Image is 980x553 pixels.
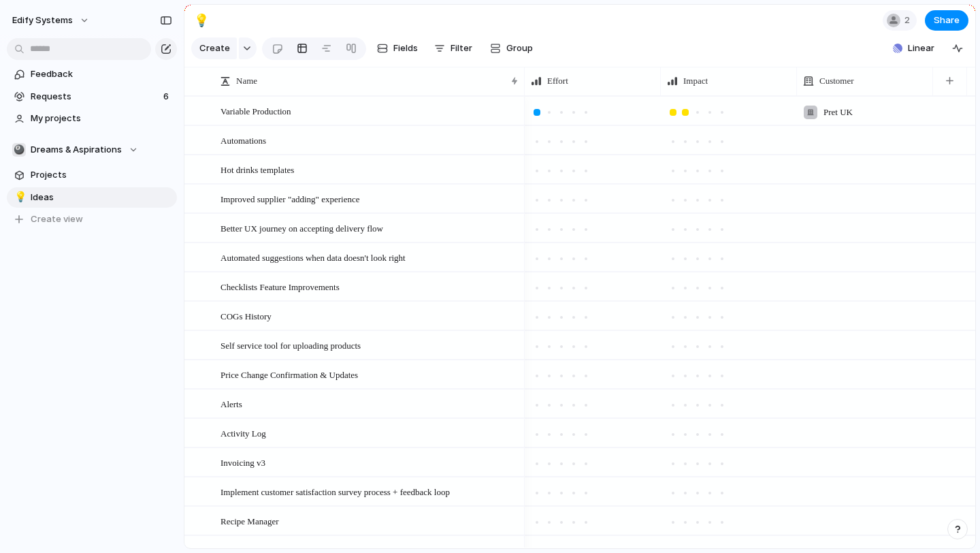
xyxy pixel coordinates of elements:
span: Hot drinks templates [220,161,294,177]
span: Automated suggestions when data doesn't look right [220,249,406,265]
button: Group [483,37,540,59]
span: Create [199,42,230,55]
span: Alerts [220,396,242,411]
a: Feedback [7,64,177,84]
span: Impact [683,74,708,88]
button: 🎱Dreams & Aspirations [7,140,177,160]
span: Requests [31,90,159,104]
span: Checklists Feature Improvements [220,279,340,294]
span: Name [236,74,257,88]
span: Feedback [31,67,172,81]
span: Fields [393,42,418,55]
div: 💡 [194,11,209,29]
a: Requests6 [7,86,177,107]
span: Invoicing v3 [220,454,265,470]
span: Ideas [31,191,172,204]
span: Dreams & Aspirations [31,143,122,157]
button: Fields [372,37,423,59]
span: My projects [31,112,172,125]
span: 2 [904,14,914,27]
span: Activity Log [220,425,266,441]
span: Linear [908,42,934,55]
span: Self service tool for uploading products [220,337,361,353]
a: My projects [7,108,177,129]
button: Edify Systems [6,10,97,31]
span: Projects [31,168,172,182]
div: 💡 [14,189,24,205]
span: Implement customer satisfaction survey process + feedback loop [220,484,450,499]
span: 6 [163,90,171,104]
span: Pret UK [823,106,853,119]
span: Effort [547,74,568,88]
span: Customer [819,74,854,88]
a: 💡Ideas [7,187,177,208]
button: Filter [429,37,478,59]
span: COGs History [220,308,272,323]
button: Share [925,10,968,31]
span: Share [934,14,960,27]
button: Create view [7,209,177,230]
button: 💡 [191,10,212,31]
span: Recipe Manager [220,513,279,528]
span: Price Change Confirmation & Updates [220,366,358,382]
span: Variable Production [220,103,291,118]
span: Automations [220,132,266,148]
button: Linear [887,38,940,59]
span: Improved supplier "adding" experience [220,191,359,206]
span: Create view [31,212,83,226]
div: 🎱 [12,143,26,157]
button: Create [191,37,237,59]
a: Projects [7,165,177,185]
span: Filter [451,42,472,55]
span: Edify Systems [12,14,73,27]
button: 💡 [12,191,26,204]
span: Better UX journey on accepting delivery flow [220,220,383,236]
span: Group [506,42,533,55]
